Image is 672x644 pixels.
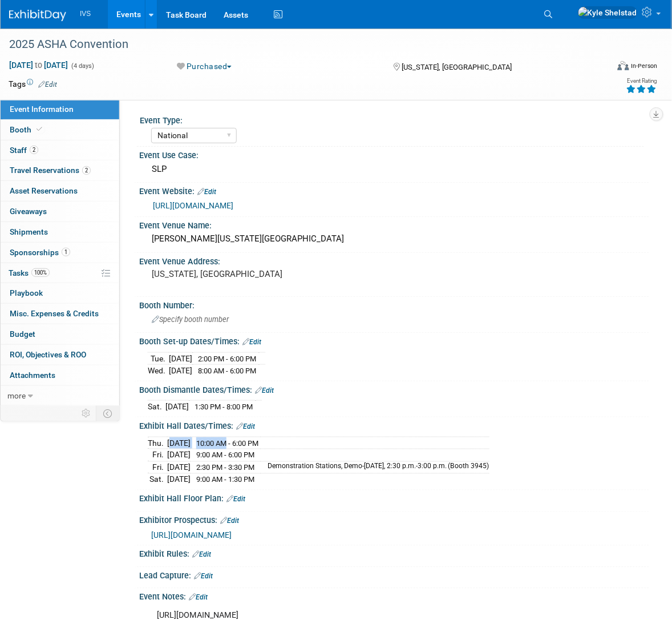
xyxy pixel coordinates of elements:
div: Exhibitor Prospectus: [139,512,649,527]
span: 9:00 AM - 1:30 PM [196,476,254,484]
td: [DATE] [167,461,191,474]
td: Thu. [148,437,167,449]
span: Tasks [9,268,50,277]
span: 9:00 AM - 6:00 PM [196,451,254,460]
img: Kyle Shelstad [578,6,638,19]
td: Wed. [148,365,169,377]
td: Toggle Event Tabs [96,406,120,421]
span: 100% [31,268,50,277]
td: [DATE] [167,474,191,486]
img: Format-Inperson.png [618,61,629,70]
div: Booth Number: [139,297,649,311]
a: Edit [194,573,213,581]
a: Budget [1,324,119,344]
pre: [US_STATE], [GEOGRAPHIC_DATA] [152,269,339,279]
a: Giveaways [1,202,119,222]
span: (4 days) [70,62,94,70]
div: Booth Dismantle Dates/Times: [139,381,649,396]
div: Exhibit Rules: [139,546,649,561]
span: 2 [82,166,91,175]
div: Event Website: [139,183,649,198]
a: Edit [220,517,239,525]
span: Event Information [10,104,74,114]
a: Edit [38,80,57,88]
a: Attachments [1,365,119,385]
span: 2 [30,146,38,154]
span: Sponsorships [10,248,70,257]
a: Edit [242,338,261,346]
td: Sat. [148,474,167,486]
div: SLP [148,160,641,178]
span: [US_STATE], [GEOGRAPHIC_DATA] [402,63,512,71]
i: Booth reservation complete [37,126,42,132]
span: 2:00 PM - 6:00 PM [198,355,256,363]
div: Exhibit Hall Dates/Times: [139,417,649,432]
div: Exhibit Hall Floor Plan: [139,490,649,505]
a: Travel Reservations2 [1,160,119,180]
a: Shipments [1,222,119,242]
a: Staff2 [1,140,119,160]
span: ROI, Objectives & ROO [10,350,86,359]
td: Fri. [148,449,167,462]
div: Event Type: [140,112,644,126]
button: Purchased [173,61,236,72]
td: [DATE] [169,352,192,365]
div: Booth Set-up Dates/Times: [139,333,649,348]
span: to [33,61,44,70]
span: 1 [62,248,70,256]
span: 10:00 AM - 6:00 PM [196,439,258,448]
td: [DATE] [169,365,192,377]
a: Edit [197,188,216,196]
span: Attachments [10,371,55,380]
div: In-Person [631,62,658,70]
span: Giveaways [10,207,47,216]
span: 2:30 PM - 3:30 PM [196,464,254,472]
span: Specify booth number [152,315,229,324]
a: Playbook [1,283,119,303]
span: Travel Reservations [10,166,91,175]
div: 2025 ASHA Convention [5,34,594,55]
a: Edit [255,387,274,395]
div: Event Use Case: [139,147,649,161]
img: ExhibitDay [9,10,66,21]
span: Booth [10,125,44,134]
span: Asset Reservations [10,186,78,195]
span: [DATE] [DATE] [9,60,68,70]
td: Fri. [148,461,167,474]
span: more [7,391,26,400]
div: Event Venue Address: [139,253,649,267]
a: [URL][DOMAIN_NAME] [151,531,232,540]
span: IVS [80,10,91,18]
td: Sat. [148,401,165,413]
span: 8:00 AM - 6:00 PM [198,367,256,375]
div: Lead Capture: [139,567,649,582]
a: more [1,386,119,406]
a: Misc. Expenses & Credits [1,304,119,324]
div: [PERSON_NAME][US_STATE][GEOGRAPHIC_DATA] [148,230,641,248]
div: Event Venue Name: [139,217,649,231]
span: 1:30 PM - 8:00 PM [195,402,253,411]
a: Tasks100% [1,263,119,283]
a: ROI, Objectives & ROO [1,345,119,365]
div: Event Rating [626,78,657,84]
td: [DATE] [167,449,191,462]
a: Asset Reservations [1,181,119,201]
td: Demonstration Stations, Demo-[DATE], 2:30 p.m.-3:00 p.m. (Booth 3945) [261,461,489,474]
div: Event Notes: [139,589,649,603]
td: Personalize Event Tab Strip [76,406,96,421]
a: Sponsorships1 [1,243,119,263]
a: [URL][DOMAIN_NAME] [153,201,233,210]
a: Booth [1,120,119,140]
td: Tue. [148,352,169,365]
a: Edit [226,496,245,504]
a: Edit [236,422,255,430]
a: Event Information [1,99,119,119]
a: Edit [189,594,208,602]
td: [DATE] [167,437,191,449]
a: Edit [192,551,211,559]
span: Budget [10,329,35,339]
td: [DATE] [165,401,189,413]
span: Misc. Expenses & Credits [10,309,99,318]
td: Tags [9,78,57,90]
